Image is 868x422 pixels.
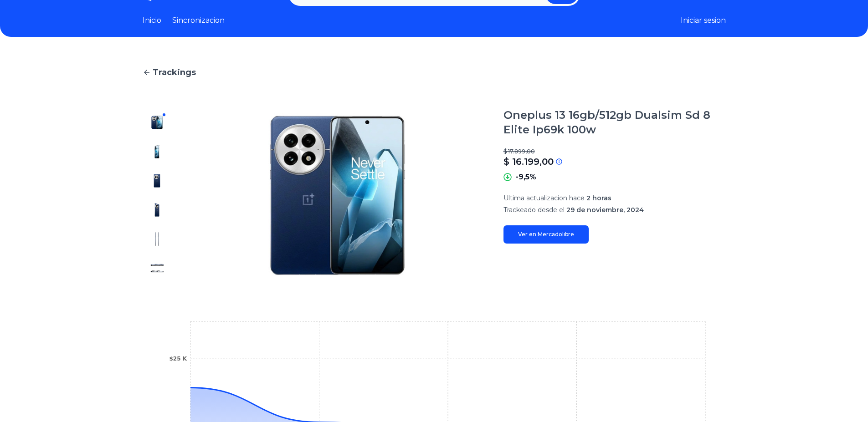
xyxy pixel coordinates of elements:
img: Oneplus 13 16gb/512gb Dualsim Sd 8 Elite Ip69k 100w [150,232,164,246]
img: Oneplus 13 16gb/512gb Dualsim Sd 8 Elite Ip69k 100w [150,173,164,188]
span: 2 horas [586,194,611,202]
a: Trackings [143,66,726,79]
span: Trackeado desde el [503,206,565,214]
p: $ 16.199,00 [503,155,554,168]
p: $ 17.899,00 [503,148,726,155]
img: Oneplus 13 16gb/512gb Dualsim Sd 8 Elite Ip69k 100w [150,144,164,159]
a: Inicio [143,15,161,26]
span: Ultima actualizacion hace [503,194,585,202]
button: Iniciar sesion [681,15,726,26]
img: Oneplus 13 16gb/512gb Dualsim Sd 8 Elite Ip69k 100w [150,261,164,275]
a: Sincronizacion [172,15,225,26]
tspan: $25 K [169,356,187,362]
img: Oneplus 13 16gb/512gb Dualsim Sd 8 Elite Ip69k 100w [150,203,164,217]
h1: Oneplus 13 16gb/512gb Dualsim Sd 8 Elite Ip69k 100w [503,108,726,137]
img: Oneplus 13 16gb/512gb Dualsim Sd 8 Elite Ip69k 100w [150,115,164,130]
p: -9,5% [515,172,536,183]
img: Oneplus 13 16gb/512gb Dualsim Sd 8 Elite Ip69k 100w [190,108,485,283]
a: Ver en Mercadolibre [503,225,589,244]
span: 29 de noviembre, 2024 [566,206,644,214]
span: Trackings [153,66,196,79]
